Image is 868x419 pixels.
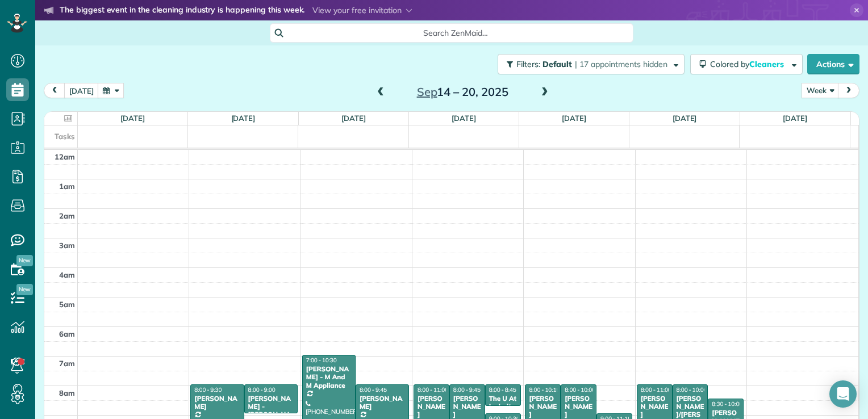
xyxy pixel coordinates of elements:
span: 8:00 - 9:30 [194,386,222,393]
span: Default [542,59,573,69]
span: 8:00 - 11:00 [641,386,671,393]
span: Sep [417,85,437,99]
div: [PERSON_NAME] [194,395,240,411]
button: Week [802,83,839,98]
div: [PERSON_NAME] [564,395,593,419]
span: New [16,284,33,295]
div: Open Intercom Messenger [829,380,857,408]
span: Filters: [516,59,540,69]
a: [DATE] [231,114,256,123]
a: [DATE] [783,114,807,123]
div: [PERSON_NAME] [417,395,446,419]
div: [PERSON_NAME] - M And M Appliance [306,365,352,389]
span: 7:00 - 10:30 [306,357,337,364]
h2: 14 – 20, 2025 [391,86,533,98]
span: 8:00 - 11:00 [418,386,448,393]
div: [PERSON_NAME] [528,395,557,419]
div: [PERSON_NAME] [453,395,482,419]
span: Cleaners [749,59,786,69]
span: New [16,255,33,266]
span: 8:00 - 9:45 [360,386,387,393]
button: prev [44,83,65,98]
span: 5am [59,300,75,309]
span: 8:00 - 9:45 [453,386,481,393]
button: next [838,83,859,98]
span: 1am [59,182,75,191]
span: 8:00 - 8:45 [489,386,516,393]
span: 8:30 - 10:00 [712,400,742,408]
span: 7am [59,359,75,368]
a: [DATE] [120,114,145,123]
a: [DATE] [562,114,586,123]
span: 6am [59,329,75,338]
span: Tasks [55,132,75,141]
div: The U At Ledroit [489,395,518,411]
button: Filters: Default | 17 appointments hidden [498,54,685,74]
span: 4am [59,270,75,279]
span: 8am [59,388,75,397]
a: Filters: Default | 17 appointments hidden [492,54,685,74]
span: | 17 appointments hidden [575,59,667,69]
a: [DATE] [452,114,476,123]
span: 8:00 - 9:00 [248,386,276,393]
div: [PERSON_NAME] [640,395,669,419]
button: [DATE] [64,83,99,98]
span: 8:00 - 10:00 [565,386,595,393]
span: 2am [59,211,75,220]
div: [PERSON_NAME] [359,395,406,411]
span: 8:00 - 10:15 [529,386,560,393]
span: 12am [55,152,75,161]
span: Colored by [710,59,788,69]
span: 3am [59,241,75,250]
a: [DATE] [341,114,366,123]
a: [DATE] [673,114,697,123]
button: Colored byCleaners [690,54,803,74]
button: Actions [807,54,859,74]
strong: The biggest event in the cleaning industry is happening this week. [60,5,304,17]
span: 8:00 - 10:00 [677,386,707,393]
